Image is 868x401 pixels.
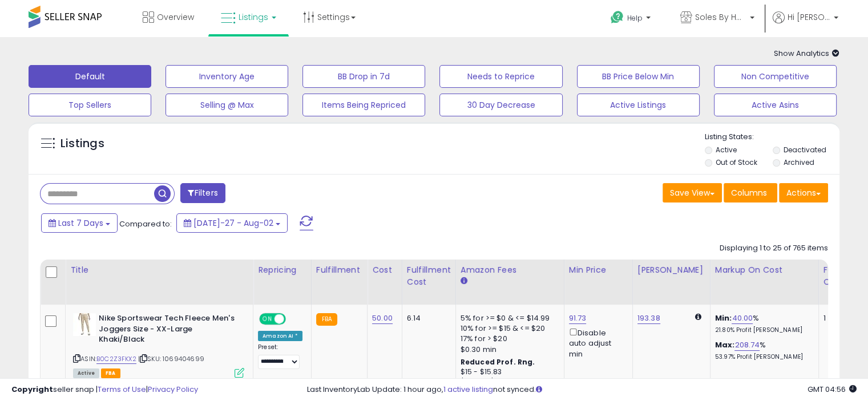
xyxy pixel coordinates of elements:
span: Hi [PERSON_NAME] [788,11,830,23]
a: 40.00 [732,313,753,324]
button: Last 7 Days [41,213,118,233]
button: BB Drop in 7d [302,65,425,88]
div: Fulfillment Cost [407,264,451,288]
span: | SKU: 1069404699 [138,354,204,363]
span: Columns [731,187,767,199]
b: Max: [715,339,735,350]
div: $0.30 min [461,345,555,355]
a: 193.38 [637,313,660,324]
th: The percentage added to the cost of goods (COGS) that forms the calculator for Min & Max prices. [710,260,818,305]
label: Archived [783,157,814,167]
strong: Copyright [11,384,53,395]
div: Fulfillment [316,264,362,276]
a: 91.73 [569,313,587,324]
div: Title [70,264,248,276]
div: 6.14 [407,313,447,323]
button: Active Listings [577,94,700,116]
a: 1 active listing [443,384,493,395]
button: Actions [779,183,828,202]
button: Columns [724,183,777,202]
h5: Listings [60,136,104,152]
p: Listing States: [705,132,839,143]
p: 53.97% Profit [PERSON_NAME] [715,353,810,361]
button: [DATE]-27 - Aug-02 [176,213,288,233]
div: Markup on Cost [715,264,814,276]
p: 21.80% Profit [PERSON_NAME] [715,326,810,334]
div: Last InventoryLab Update: 1 hour ago, not synced. [307,384,857,395]
div: Cost [372,264,397,276]
div: Min Price [569,264,628,276]
div: seller snap | | [11,384,198,395]
span: FBA [101,368,120,378]
div: [PERSON_NAME] [637,264,705,276]
a: Terms of Use [98,384,146,395]
button: Selling @ Max [165,94,288,116]
span: Show Analytics [774,48,839,59]
button: Save View [663,183,722,202]
span: [DATE]-27 - Aug-02 [193,217,273,229]
span: All listings currently available for purchase on Amazon [73,368,99,378]
span: OFF [284,314,302,324]
button: BB Price Below Min [577,65,700,88]
div: Fulfillable Quantity [823,264,863,288]
a: Privacy Policy [148,384,198,395]
small: Amazon Fees. [461,276,467,286]
b: Reduced Prof. Rng. [461,357,535,367]
a: Help [601,2,662,37]
div: ASIN: [73,313,244,376]
span: 2025-08-10 04:56 GMT [808,384,857,395]
a: 208.74 [734,339,760,351]
span: Last 7 Days [58,217,103,229]
button: Inventory Age [165,65,288,88]
div: $15 - $15.83 [461,367,555,377]
label: Active [716,145,737,155]
img: 319owX7-W5L._SL40_.jpg [73,313,96,336]
div: 17% for > $20 [461,334,555,344]
div: Amazon Fees [461,264,559,276]
button: Default [29,65,151,88]
button: Active Asins [714,94,837,116]
b: Min: [715,313,732,323]
a: Hi [PERSON_NAME] [773,11,838,37]
label: Out of Stock [716,157,757,167]
div: 5% for >= $0 & <= $14.99 [461,313,555,323]
i: Get Help [610,10,624,25]
span: Soles By Hamsa LLC [695,11,746,23]
button: Needs to Reprice [439,65,562,88]
label: Deactivated [783,145,826,155]
span: Compared to: [119,218,172,229]
div: Preset: [258,343,302,369]
button: Filters [180,183,225,203]
span: Listings [239,11,268,23]
div: 10% for >= $15 & <= $20 [461,323,555,334]
div: Repricing [258,264,306,276]
small: FBA [316,313,337,326]
button: 30 Day Decrease [439,94,562,116]
span: Overview [157,11,194,23]
a: 50.00 [372,313,393,324]
button: Items Being Repriced [302,94,425,116]
div: Displaying 1 to 25 of 765 items [720,243,828,254]
div: % [715,340,810,361]
div: Amazon AI * [258,331,302,341]
button: Top Sellers [29,94,151,116]
div: Disable auto adjust min [569,326,624,359]
span: Help [627,13,643,23]
button: Non Competitive [714,65,837,88]
div: $20.01 - $21.68 [461,376,555,386]
div: 1 [823,313,859,323]
a: B0C2Z3FKX2 [96,354,136,364]
b: Nike Sportswear Tech Fleece Men's Joggers Size - XX-Large Khaki/Black [99,313,237,348]
div: % [715,313,810,334]
span: ON [260,314,274,324]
